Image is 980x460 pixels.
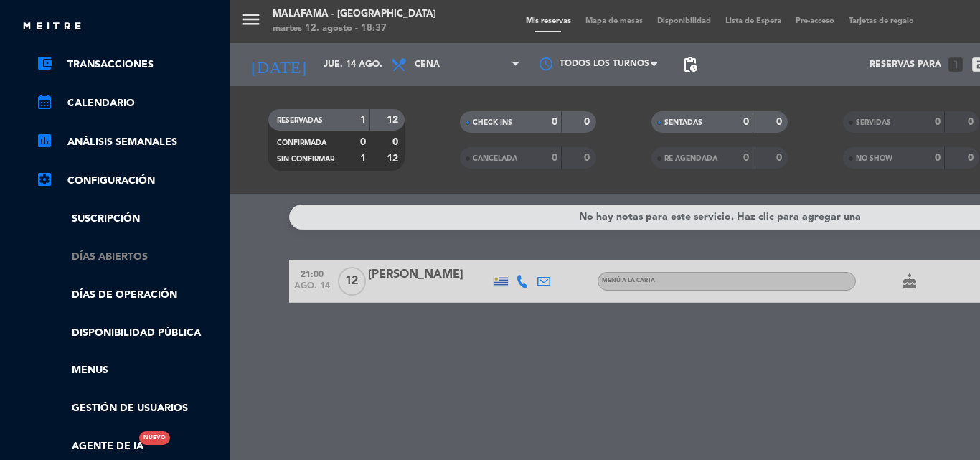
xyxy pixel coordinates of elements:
a: Configuración [36,172,222,189]
a: Días abiertos [36,249,222,266]
a: account_balance_walletTransacciones [36,56,222,73]
img: MEITRE [22,22,83,32]
div: Nuevo [139,431,170,445]
a: Gestión de usuarios [36,400,222,417]
i: calendar_month [36,93,53,111]
a: Disponibilidad pública [36,325,222,342]
span: pending_actions [682,56,699,73]
a: Suscripción [36,211,222,227]
a: Agente de IANuevo [36,438,143,455]
i: settings_applications [36,171,53,188]
a: assessmentANÁLISIS SEMANALES [36,133,222,151]
i: assessment [36,132,53,149]
a: Menus [36,362,222,379]
a: Días de Operación [36,287,222,304]
i: account_balance_wallet [36,55,53,72]
a: calendar_monthCalendario [36,95,222,112]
